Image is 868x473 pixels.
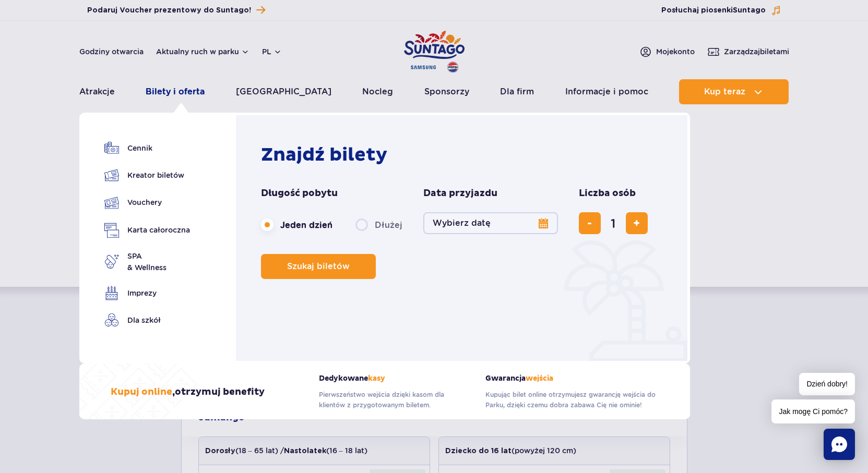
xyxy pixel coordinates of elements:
a: Mojekonto [639,45,695,58]
a: Informacje i pomoc [565,79,648,104]
button: Wybierz datę [423,212,558,234]
a: Dla szkół [104,313,190,328]
a: Sponsorzy [424,79,469,104]
span: Jak mogę Ci pomóc? [771,399,855,423]
a: Karta całoroczna [104,223,190,238]
a: Godziny otwarcia [79,46,144,57]
a: Cennik [104,141,190,155]
a: Vouchery [104,195,190,210]
a: Nocleg [362,79,393,104]
span: Długość pobytu [261,187,338,200]
h2: Znajdź bilety [261,143,668,166]
a: Atrakcje [79,79,115,104]
button: Kup teraz [679,79,789,104]
span: Kup teraz [704,87,745,96]
strong: Dedykowane [319,374,470,383]
div: Chat [824,429,855,460]
a: Bilety i oferta [146,79,205,104]
a: Zarządzajbiletami [707,45,789,58]
button: usuń bilet [579,212,601,234]
label: Jeden dzień [261,214,332,236]
span: wejścia [526,374,553,383]
button: dodaj bilet [626,212,648,234]
a: [GEOGRAPHIC_DATA] [236,79,331,104]
a: SPA& Wellness [104,250,190,273]
a: Dla firm [500,79,534,104]
input: liczba biletów [601,211,626,236]
span: Data przyjazdu [423,187,497,200]
label: Dłużej [355,214,402,236]
p: Pierwszeństwo wejścia dzięki kasom dla klientów z przygotowanym biletem. [319,390,470,410]
form: Planowanie wizyty w Park of Poland [261,187,668,279]
h3: , otrzymuj benefity [111,386,265,398]
span: Moje konto [656,46,695,57]
strong: Gwarancja [485,374,659,383]
button: Aktualny ruch w parku [156,47,249,56]
span: Szukaj biletów [287,262,350,271]
span: Kupuj online [111,386,172,398]
a: Kreator biletów [104,168,190,183]
span: SPA & Wellness [127,250,167,273]
span: kasy [368,374,385,383]
button: pl [262,46,282,57]
p: Kupując bilet online otrzymujesz gwarancję wejścia do Parku, dzięki czemu dobra zabawa Cię nie om... [485,390,659,410]
span: Liczba osób [579,187,636,200]
span: Zarządzaj biletami [724,46,789,57]
button: Szukaj biletów [261,254,376,279]
span: Dzień dobry! [799,373,855,395]
a: Imprezy [104,286,190,300]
